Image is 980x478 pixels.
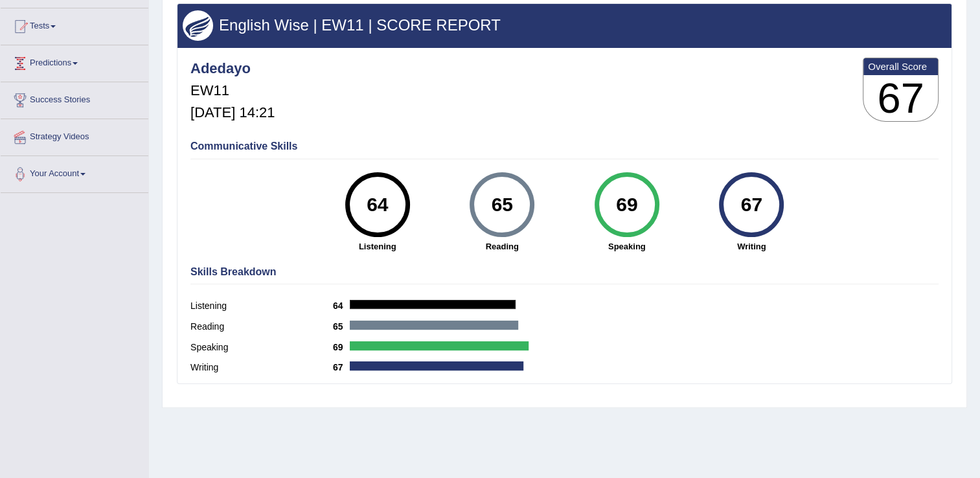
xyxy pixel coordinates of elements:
[1,45,148,78] a: Predictions
[1,82,148,115] a: Success Stories
[1,119,148,152] a: Strategy Videos
[322,240,434,253] strong: Listening
[190,361,333,374] label: Writing
[190,266,939,278] h4: Skills Breakdown
[603,177,650,232] div: 69
[1,8,148,41] a: Tests
[868,61,933,72] b: Overall Score
[728,177,775,232] div: 67
[863,75,938,122] h3: 67
[333,301,350,311] b: 64
[354,177,401,232] div: 64
[1,156,148,188] a: Your Account
[190,105,275,120] h5: [DATE] 14:21
[190,320,333,334] label: Reading
[479,177,526,232] div: 65
[190,61,275,76] h4: Adedayo
[190,141,939,152] h4: Communicative Skills
[571,240,683,253] strong: Speaking
[190,341,333,354] label: Speaking
[183,10,213,41] img: wings.png
[446,240,558,253] strong: Reading
[190,299,333,313] label: Listening
[183,17,946,34] h3: English Wise | EW11 | SCORE REPORT
[333,321,350,332] b: 65
[696,240,808,253] strong: Writing
[190,83,275,98] h5: EW11
[333,362,350,372] b: 67
[333,342,350,352] b: 69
